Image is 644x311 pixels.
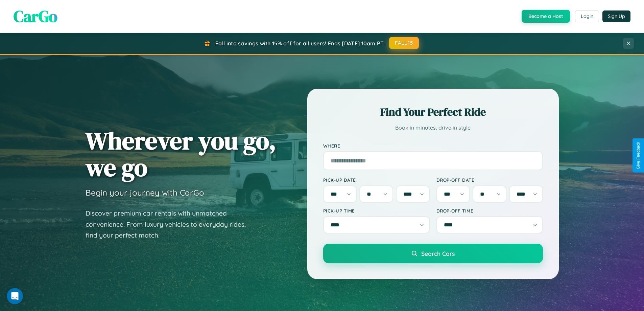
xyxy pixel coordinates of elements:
label: Where [323,143,543,149]
h3: Begin your journey with CarGo [86,187,204,198]
h2: Find Your Perfect Ride [323,105,543,119]
button: Search Cars [323,244,543,263]
button: FALL15 [389,37,419,49]
span: Fall into savings with 15% off for all users! Ends [DATE] 10am PT. [215,40,385,47]
div: Give Feedback [636,142,641,169]
p: Discover premium car rentals with unmatched convenience. From luxury vehicles to everyday rides, ... [86,208,255,241]
button: Sign Up [602,10,630,22]
label: Drop-off Time [436,208,543,214]
p: Book in minutes, drive in style [323,123,543,133]
h1: Wherever you go, we go [86,127,276,181]
label: Pick-up Time [323,208,430,214]
span: Search Cars [421,250,455,257]
label: Drop-off Date [436,177,543,183]
button: Login [575,10,599,22]
iframe: Intercom live chat [7,288,23,304]
span: CarGo [14,5,57,27]
button: Become a Host [522,10,570,23]
label: Pick-up Date [323,177,430,183]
